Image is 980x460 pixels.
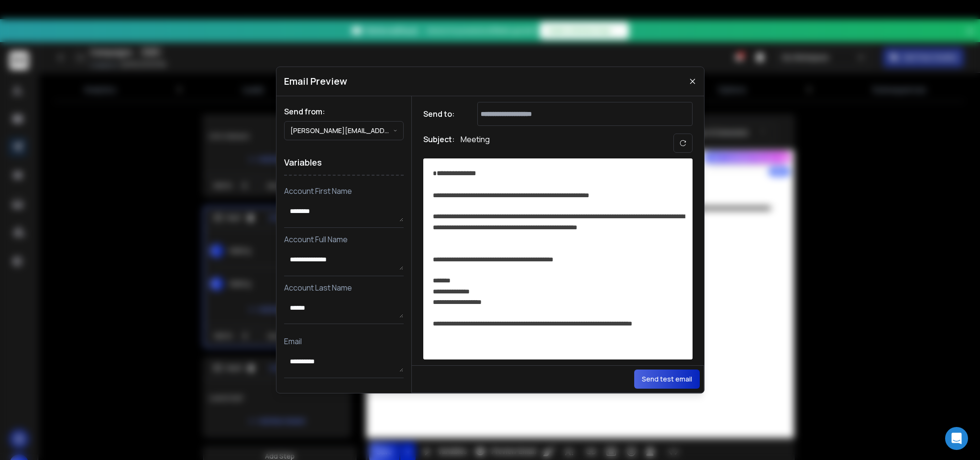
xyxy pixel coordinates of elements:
p: Account Last Name [284,282,404,293]
h1: Email Preview [284,75,347,88]
button: Send test email [634,370,700,389]
h1: Variables [284,150,404,176]
p: [PERSON_NAME][EMAIL_ADDRESS][PERSON_NAME][DOMAIN_NAME] [290,126,393,135]
p: Email [284,336,404,347]
p: Account First Name [284,185,404,197]
p: Account Full Name [284,234,404,245]
h1: Subject: [423,134,455,153]
h1: Send from: [284,106,404,117]
p: Meeting [461,134,490,153]
div: Open Intercom Messenger [945,427,968,450]
h1: Send to: [423,108,462,120]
